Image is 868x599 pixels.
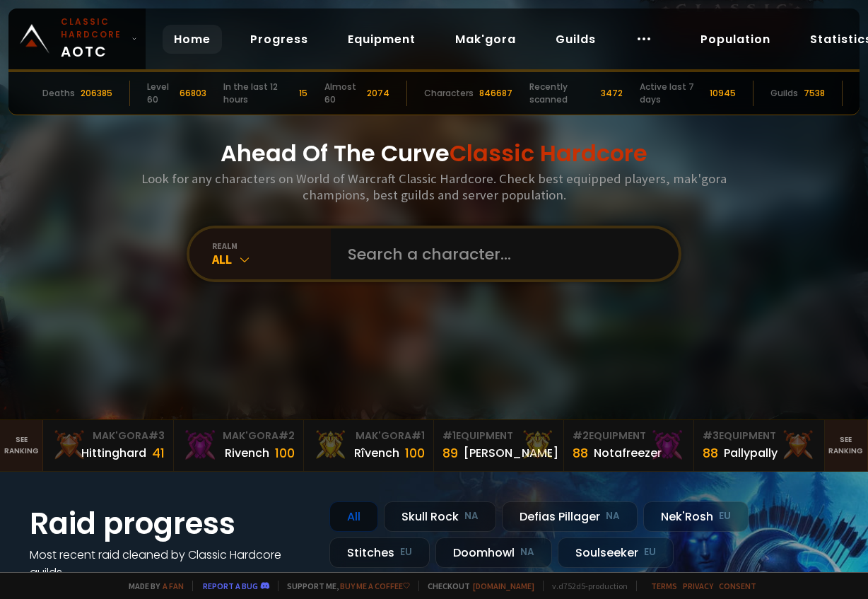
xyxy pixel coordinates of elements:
[418,581,534,591] span: Checkout
[464,444,558,462] div: [PERSON_NAME]
[450,137,647,169] span: Classic Hardcore
[643,501,749,532] div: Nek'Rosh
[689,25,782,54] a: Population
[312,429,425,443] div: Mak'Gora
[473,581,534,591] a: [DOMAIN_NAME]
[354,444,399,462] div: Rîvench
[163,25,222,54] a: Home
[136,170,732,203] h3: Look for any characters on World of Warcraft Classic Hardcore. Check best equipped players, mak'g...
[644,545,656,559] small: EU
[147,81,175,106] div: Level 60
[212,240,331,251] div: realm
[442,429,456,443] span: # 1
[573,443,588,463] div: 88
[81,87,112,100] div: 206385
[221,136,647,170] h1: Ahead Of The Curve
[163,581,184,591] a: a fan
[324,81,361,106] div: Almost 60
[564,420,694,471] a: #2Equipment88Notafreezer
[719,509,731,523] small: EU
[573,429,685,443] div: Equipment
[340,581,410,591] a: Buy me a coffee
[442,429,555,443] div: Equipment
[479,87,512,100] div: 846687
[239,25,319,54] a: Progress
[442,443,458,463] div: 89
[424,87,474,100] div: Characters
[42,87,75,100] div: Deaths
[52,429,164,443] div: Mak'Gora
[710,87,736,100] div: 10945
[278,429,295,443] span: # 2
[606,509,620,523] small: NA
[434,420,564,471] a: #1Equipment89[PERSON_NAME]
[640,81,704,106] div: Active last 7 days
[336,25,427,54] a: Equipment
[30,546,312,581] h4: Most recent raid cleaned by Classic Hardcore guilds
[329,501,378,532] div: All
[724,444,778,462] div: Pallypally
[544,25,607,54] a: Guilds
[304,420,434,471] a: Mak'Gora#1Rîvench100
[444,25,527,54] a: Mak'gora
[703,443,718,463] div: 88
[529,81,595,106] div: Recently scanned
[275,443,295,463] div: 100
[148,429,165,443] span: # 3
[719,581,756,591] a: Consent
[594,444,662,462] div: Notafreezer
[573,429,589,443] span: # 2
[299,87,307,100] div: 15
[651,581,677,591] a: Terms
[367,87,389,100] div: 2074
[683,581,713,591] a: Privacy
[81,444,146,462] div: Hittinghard
[804,87,825,100] div: 7538
[30,501,312,546] h1: Raid progress
[203,581,258,591] a: Report a bug
[120,581,184,591] span: Made by
[329,537,430,568] div: Stitches
[182,429,295,443] div: Mak'Gora
[61,16,126,62] span: AOTC
[703,429,719,443] span: # 3
[464,509,479,523] small: NA
[703,429,815,443] div: Equipment
[225,444,269,462] div: Rivench
[405,443,425,463] div: 100
[174,420,304,471] a: Mak'Gora#2Rivench100
[339,228,662,279] input: Search a character...
[223,81,293,106] div: In the last 12 hours
[8,8,146,69] a: Classic HardcoreAOTC
[400,545,412,559] small: EU
[43,420,173,471] a: Mak'Gora#3Hittinghard41
[278,581,410,591] span: Support me,
[825,420,868,471] a: Seeranking
[694,420,824,471] a: #3Equipment88Pallypally
[502,501,638,532] div: Defias Pillager
[411,429,425,443] span: # 1
[435,537,552,568] div: Doomhowl
[152,443,165,463] div: 41
[543,581,628,591] span: v. d752d5 - production
[770,87,798,100] div: Guilds
[601,87,623,100] div: 3472
[212,251,331,267] div: All
[180,87,206,100] div: 66803
[384,501,496,532] div: Skull Rock
[61,16,126,41] small: Classic Hardcore
[558,537,674,568] div: Soulseeker
[520,545,534,559] small: NA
